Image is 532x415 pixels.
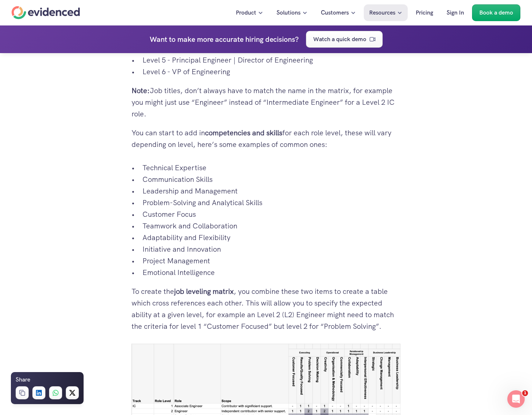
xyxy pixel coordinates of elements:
a: Watch a quick demo [306,31,383,48]
p: Pricing [416,8,433,17]
h4: Want to make more accurate hiring decisions? [150,33,299,45]
p: Adaptability and Flexibility [142,232,400,243]
strong: Note: [132,86,150,95]
p: To create the , you combine these two items to create a table which cross references each other. ... [132,286,400,332]
a: Book a demo [472,4,520,21]
p: Watch a quick demo [313,35,366,44]
p: Problem-Solving and Analytical Skills [142,197,400,208]
p: Solutions [277,8,301,17]
p: Level 6 - VP of Engineering [142,66,400,77]
a: Pricing [410,4,439,21]
p: Project Management [142,255,400,267]
p: Leadership and Management [142,185,400,197]
iframe: Intercom live chat [507,390,525,408]
p: Customer Focus [142,208,400,220]
a: Home [12,6,80,19]
p: Resources [369,8,395,17]
strong: job leveling matrix [174,287,234,296]
p: Emotional Intelligence [142,267,400,278]
p: Level 5 - Principal Engineer | Director of Engineering [142,54,400,66]
p: Teamwork and Collaboration [142,220,400,232]
h6: Share [16,375,30,384]
a: Sign In [441,4,469,21]
p: Initiative and Innovation [142,243,400,255]
p: Technical Expertise [142,162,400,173]
strong: competencies and skills [205,128,282,137]
p: You can start to add in for each role level, these will vary depending on level, here’s some exam... [132,127,400,150]
span: 1 [522,390,528,396]
p: Job titles, don’t always have to match the name in the matrix, for example you might just use “En... [132,85,400,120]
p: Customers [321,8,349,17]
p: Sign In [447,8,464,17]
p: Communication Skills [142,173,400,185]
p: Book a demo [479,8,513,17]
p: Product [236,8,256,17]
